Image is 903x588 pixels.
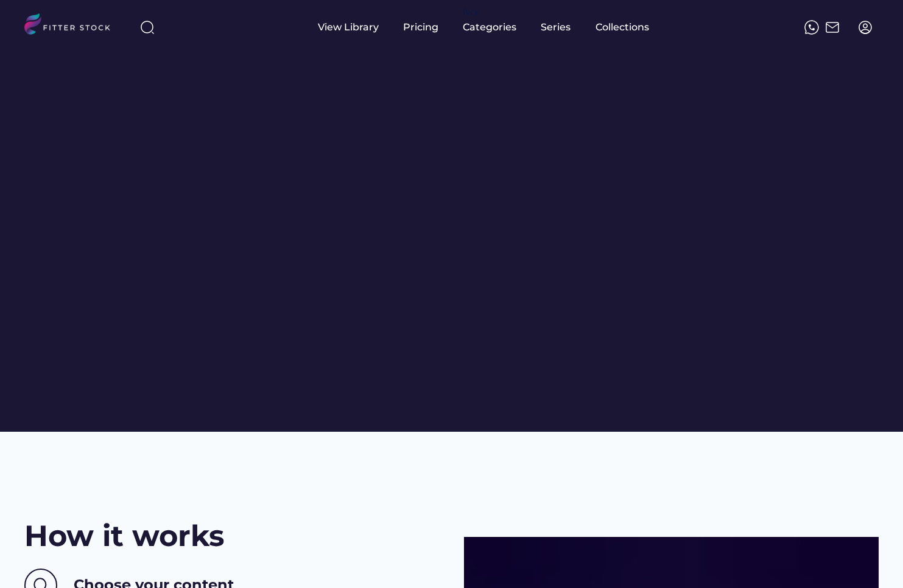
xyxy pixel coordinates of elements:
[858,20,873,35] img: profile-circle.svg
[596,21,649,34] div: Collections
[24,13,121,38] img: LOGO.svg
[24,516,224,556] h2: How it works
[541,21,571,34] div: Series
[804,20,819,35] img: meteor-icons_whatsapp%20%281%29.svg
[463,21,516,34] div: Categories
[463,6,479,18] div: fvck
[140,20,155,35] img: search-normal%203.svg
[403,21,438,34] div: Pricing
[825,20,840,35] img: Frame%2051.svg
[318,21,379,34] div: View Library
